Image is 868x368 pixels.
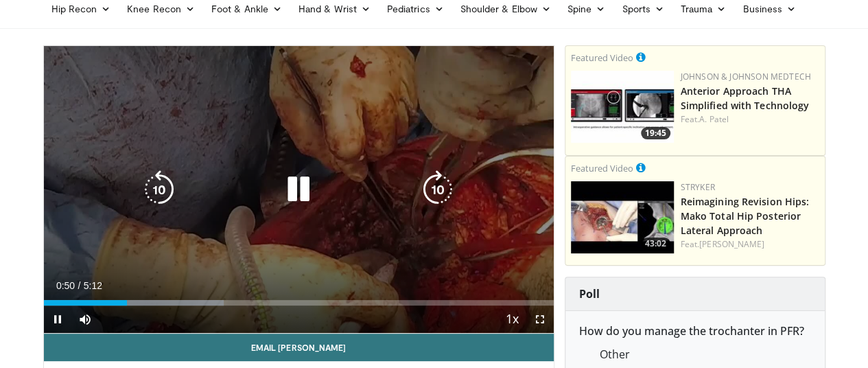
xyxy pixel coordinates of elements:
button: Fullscreen [526,306,554,333]
a: Johnson & Johnson MedTech [681,71,811,82]
a: Stryker [681,181,715,193]
div: Feat. [681,113,819,126]
div: Feat. [681,238,819,251]
a: Email [PERSON_NAME] [44,334,554,361]
strong: Poll [579,286,600,301]
span: 0:50 [56,280,75,291]
a: [PERSON_NAME] [699,238,764,250]
button: Mute [71,306,99,333]
dd: Other [589,346,821,363]
span: 19:45 [641,127,670,139]
a: 43:02 [571,181,674,253]
a: A. Patel [699,113,729,125]
button: Playback Rate [499,306,526,333]
small: Featured Video [571,162,633,174]
img: 6632ea9e-2a24-47c5-a9a2-6608124666dc.150x105_q85_crop-smart_upscale.jpg [571,181,674,253]
span: 5:12 [84,280,102,291]
button: Pause [44,306,71,333]
a: 19:45 [571,71,674,143]
h6: How do you manage the trochanter in PFR? [579,325,811,338]
a: Reimagining Revision Hips: Mako Total Hip Posterior Lateral Approach [681,195,810,237]
small: Featured Video [571,51,633,64]
div: Progress Bar [44,300,554,306]
span: / [78,280,81,291]
img: 06bb1c17-1231-4454-8f12-6191b0b3b81a.150x105_q85_crop-smart_upscale.jpg [571,71,674,143]
video-js: Video Player [44,46,554,334]
a: Anterior Approach THA Simplified with Technology [681,84,810,112]
span: 43:02 [641,238,670,250]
